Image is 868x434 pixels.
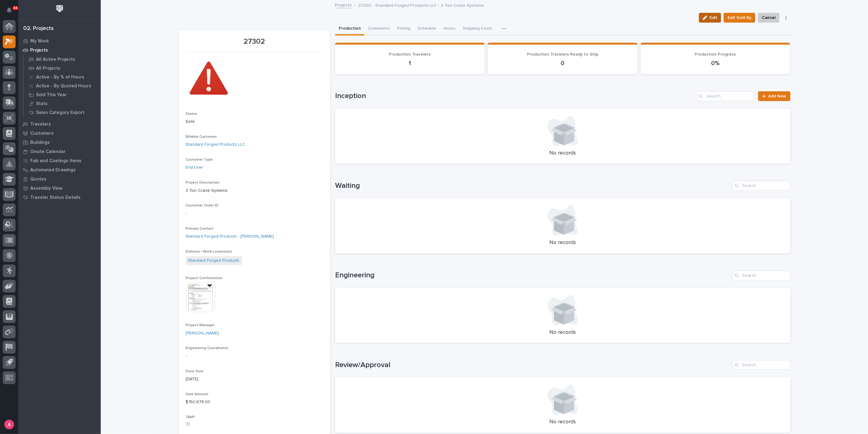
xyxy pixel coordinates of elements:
a: Standard Forged Products LLC [186,141,246,148]
span: Add New [769,94,787,98]
a: Stats [24,99,101,108]
p: Onsite Calendar [30,149,66,155]
a: All Active Projects [24,55,101,64]
p: Sold This Year [36,92,67,98]
a: Fab and Coatings Items [18,156,101,165]
input: Search [732,181,790,191]
span: Status [186,112,197,116]
button: Production [335,23,364,35]
span: Project Manager [186,323,215,327]
a: Add New [758,91,790,101]
p: All Active Projects [36,57,75,62]
button: Shipping Costs [459,23,496,35]
p: Fab and Coatings Items [30,158,81,164]
p: No records [342,150,783,157]
h1: Inception [335,92,694,100]
p: 1 [342,60,478,67]
button: Cancel [758,13,779,23]
span: Date Sold [186,370,204,373]
div: 02. Projects [23,25,54,32]
a: Standard Forged Products [188,257,240,264]
p: Projects [30,48,48,53]
a: Quotes [18,174,101,184]
span: Edit Sold By [728,14,751,21]
span: Customer Type [186,158,213,162]
p: No records [342,329,783,336]
span: Billable Customer [186,135,217,139]
a: Traveler Status Details [18,193,101,202]
p: Travelers [30,122,51,127]
p: My Work [30,38,49,44]
a: Assembly View [18,184,101,193]
p: 0 [495,60,630,67]
p: Assembly View [30,186,62,191]
span: Primary Contact [186,227,214,231]
a: Active - By % of Hours [24,73,101,81]
span: Engineering Coordinator [186,346,229,350]
a: Customers [18,129,101,138]
p: No records [342,419,783,425]
p: No records [342,239,783,246]
a: Buildings [18,138,101,147]
p: 27302 - Standard Forged Products LLC - 3 Ton Crane Systems [358,2,484,8]
span: T&M? [186,415,195,419]
p: Active - By % of Hours [36,75,84,80]
a: Onsite Calendar [18,147,101,156]
p: 27302 [186,37,323,46]
a: Standard Forged Products - [PERSON_NAME] [186,233,274,240]
button: Pricing [393,23,414,35]
p: $ 150,678.00 [186,399,323,405]
h1: Engineering [335,271,730,280]
div: Search [732,271,790,280]
button: users-avatar [3,418,16,431]
a: Active - By Quoted Hours [24,82,101,90]
span: Production Travelers Ready to Ship [527,52,598,57]
span: Edit [710,15,717,20]
a: Sold This Year [24,90,101,99]
span: Production Travelers [389,52,431,57]
button: Schedule [414,23,440,35]
span: Customer Order ID [186,204,219,207]
span: Delivery / Work Location(s) [186,250,233,253]
img: 4HagTbvf07-7mZtnDX5506IKcLBJKzwft0Y79NxYt0w [186,56,232,102]
a: My Work [18,36,101,46]
p: Stats [36,101,48,107]
span: Project Confirmation [186,276,223,280]
h1: Waiting [335,181,730,190]
p: Traveler Status Details [30,195,81,200]
p: Automated Drawings [30,167,76,173]
p: Active - By Quoted Hours [36,83,91,89]
a: Projects [18,46,101,55]
span: Project Description [186,181,220,184]
p: Sold [186,119,323,125]
p: 0% [648,60,783,67]
a: Travelers [18,119,101,129]
span: Sale Amount [186,392,209,396]
input: Search [696,91,754,101]
p: Buildings [30,140,50,145]
p: Sales Category Export [36,110,85,115]
p: - [186,353,323,359]
div: Notifications44 [8,7,16,17]
button: Edit [699,13,721,23]
p: [DATE] [186,376,323,382]
img: Workspace Logo [54,3,65,14]
p: 3 Ton Crane Systems [186,188,323,194]
a: Sales Category Export [24,108,101,117]
a: Automated Drawings [18,165,101,174]
button: Edit Sold By [724,13,755,23]
a: Projects [335,1,352,8]
button: Comments [364,23,393,35]
button: Notifications [3,4,16,16]
p: 44 [13,6,17,10]
span: Production Progress [695,52,736,57]
span: Cancel [762,14,776,21]
input: Search [732,360,790,370]
h1: Review/Approval [335,361,730,370]
a: [PERSON_NAME] [186,330,219,337]
p: Customers [30,131,54,136]
p: Quotes [30,177,46,182]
